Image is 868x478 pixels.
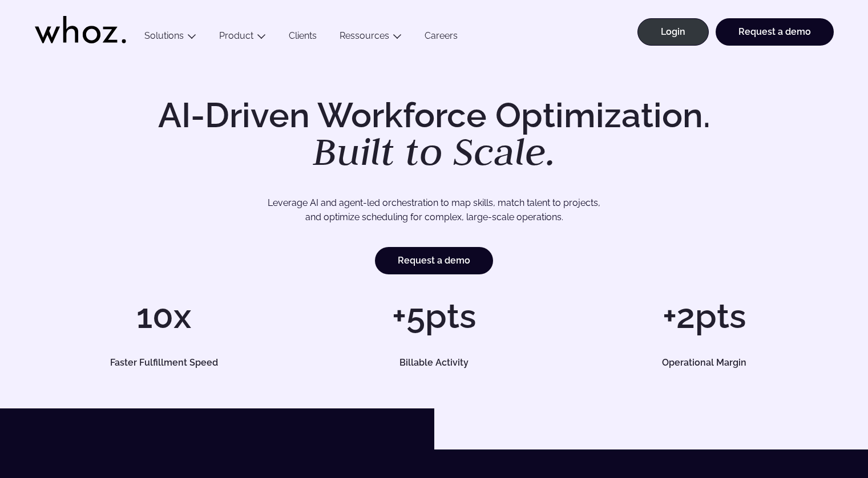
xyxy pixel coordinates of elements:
a: Request a demo [716,18,834,46]
button: Ressources [328,30,413,46]
p: Leverage AI and agent-led orchestration to map skills, match talent to projects, and optimize sch... [75,196,794,225]
a: Careers [413,30,469,46]
h1: 10x [35,299,293,333]
a: Request a demo [375,247,493,274]
h5: Billable Activity [318,358,551,367]
a: Ressources [340,30,389,41]
a: Login [637,18,709,46]
h1: +5pts [305,299,563,333]
a: Clients [277,30,328,46]
button: Product [208,30,277,46]
h5: Operational Margin [588,358,821,367]
h5: Faster Fulfillment Speed [47,358,280,367]
em: Built to Scale. [313,126,556,176]
button: Solutions [133,30,208,46]
a: Product [219,30,253,41]
h1: +2pts [575,299,833,333]
h1: AI-Driven Workforce Optimization. [142,98,726,171]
